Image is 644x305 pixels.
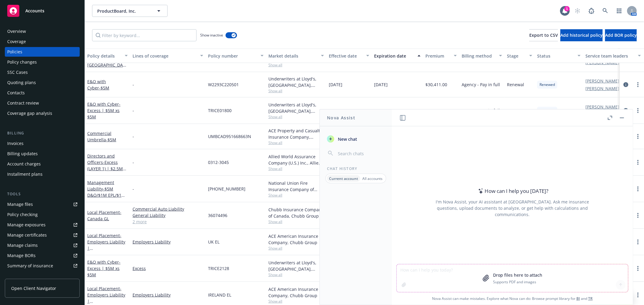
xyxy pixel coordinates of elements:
p: All accounts [362,176,383,181]
a: E&O with Cyber [87,259,120,278]
a: TR [588,296,593,301]
a: Employers Liability [133,239,203,245]
span: ProductBoard, Inc. [97,8,149,14]
a: Local Placement [87,233,125,264]
div: Lines of coverage [133,53,197,59]
a: more [634,212,642,219]
span: - Canada GL [87,209,121,222]
span: - Excess | $5M xs $5M [87,259,120,278]
a: Account charges [5,159,80,169]
button: Stage [505,49,535,63]
span: - [133,107,134,114]
div: SSC Cases [7,68,28,77]
div: Account charges [7,159,41,169]
span: TRICE01800 [208,107,232,114]
div: Manage claims [7,241,38,250]
p: Current account [329,176,358,181]
button: New chat [325,134,387,144]
a: Manage certificates [5,230,80,240]
button: Export to CSV [529,29,558,41]
a: E&O with Cyber [87,79,109,91]
div: Billing updates [7,149,38,159]
span: Show all [268,246,324,251]
span: - $5M D&O/$1M EPL/$1M FID [87,186,125,204]
span: Add historical policy [560,32,603,38]
div: Policy changes [7,57,37,67]
a: Summary of insurance [5,261,80,271]
span: Open Client Navigator [11,285,56,291]
div: Manage certificates [7,230,47,240]
span: $30,411.00 [425,81,447,88]
a: E&O with Cyber [87,101,120,120]
div: Overview [7,27,26,36]
div: 1 [564,6,570,11]
span: Agency - Pay in full [462,107,500,114]
span: Show all [268,140,324,145]
div: Policy checking [7,210,38,219]
span: W2293C220501 [208,81,239,88]
a: 2 more [133,219,203,225]
button: Effective date [326,49,372,63]
div: Market details [268,53,317,59]
span: Show inactive [200,33,223,38]
span: Show all [268,62,324,68]
div: Installment plans [7,169,43,179]
a: Commercial Auto Liability [133,206,203,212]
div: Underwriters at Lloyd's, [GEOGRAPHIC_DATA], [PERSON_NAME] of London, CRC Group [268,102,324,114]
a: Start snowing [572,5,584,17]
a: Excess [133,265,203,272]
div: Billing [5,130,80,136]
a: BI [576,296,580,301]
div: Effective date [329,53,363,59]
a: Policy checking [5,210,80,219]
a: Coverage gap analysis [5,108,80,118]
a: [PERSON_NAME] [585,78,619,84]
a: Coverage [5,37,80,46]
div: Status [537,53,574,59]
div: Stage [507,53,526,59]
span: [PHONE_NUMBER] [208,186,245,192]
a: Overview [5,27,80,36]
div: Tools [5,191,80,197]
input: Filter by keyword... [92,29,197,41]
a: Quoting plans [5,78,80,87]
span: Renewal [507,81,524,88]
p: Supports PDF and images [493,279,543,285]
a: circleInformation [622,107,630,114]
div: Coverage [7,37,26,46]
span: Agency - Pay in full [462,81,500,88]
span: - [133,133,134,140]
a: SSC Cases [5,68,80,77]
a: Manage exposures [5,220,80,230]
a: Manage BORs [5,251,80,260]
div: Underwriters at Lloyd's, [GEOGRAPHIC_DATA], [PERSON_NAME] of London, CRC Group [268,259,324,272]
a: Commercial Umbrella [87,130,116,143]
div: Allied World Assurance Company (U.S.) Inc., Allied World Assurance Company (AWAC), RT Specialty I... [268,153,324,166]
span: 0312-3045 [208,159,229,165]
span: [DATE] [329,81,342,88]
span: Show all [268,166,324,171]
div: ACE American Insurance Company, Chubb Group [268,233,324,246]
span: Show all [268,219,324,224]
div: Coverage gap analysis [7,108,52,118]
div: How can I help you [DATE]? [476,187,549,195]
div: Service team leaders [585,53,634,59]
div: ACE Property and Casualty Insurance Company, Chubb Group [268,127,324,140]
div: Manage BORs [7,251,36,260]
div: Billing method [462,53,495,59]
span: - [133,81,134,88]
span: Accounts [25,8,44,13]
a: Report a Bug [585,5,598,17]
a: Accounts [5,2,80,19]
div: Premium [425,53,450,59]
span: Show all [268,272,324,277]
a: Contract review [5,98,80,108]
a: more [634,133,642,140]
button: Policy number [206,49,266,63]
a: Employers Liability [133,292,203,298]
span: 36074496 [208,212,227,219]
button: Premium [423,49,459,63]
span: Show all [268,193,324,198]
span: $25,000.00 [425,107,447,114]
